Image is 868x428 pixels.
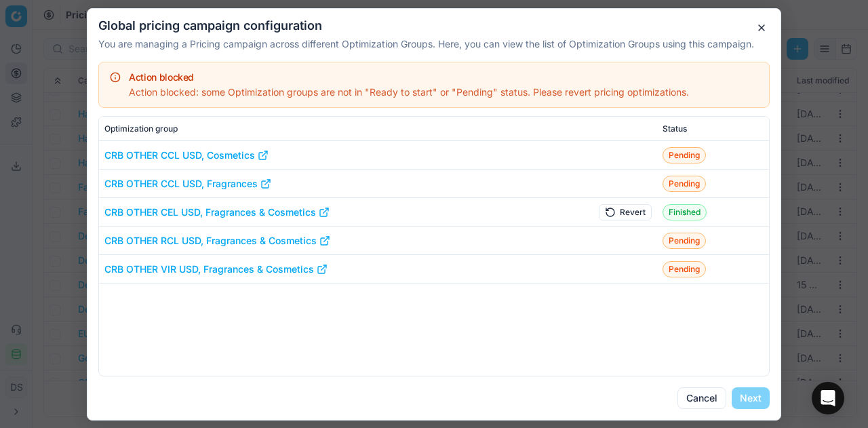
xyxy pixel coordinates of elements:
[129,85,758,99] div: Action blocked: some Optimization groups are not in "Ready to start" or "Pending" status. Please ...
[663,123,687,134] span: Status
[663,260,706,277] span: Pending
[104,176,271,190] a: CRB OTHER CCL USD, Fragrances
[104,148,269,161] a: CRB OTHER CCL USD, Cosmetics
[104,262,328,275] a: CRB OTHER VIR USD, Fragrances & Cosmetics
[129,71,758,84] div: Action blocked
[104,205,330,218] a: CRB OTHER CEL USD, Fragrances & Cosmetics
[663,175,706,191] span: Pending
[663,232,706,248] span: Pending
[104,233,330,247] a: CRB OTHER RCL USD, Fragrances & Cosmetics
[663,147,706,163] span: Pending
[677,387,726,409] button: Cancel
[599,203,652,220] button: Revert
[98,37,770,51] p: You are managing a Pricing campaign across different Optimization Groups. Here, you can view the ...
[98,20,770,32] h2: Global pricing campaign configuration
[104,123,178,134] span: Optimization group
[732,387,770,409] button: Next
[663,203,707,220] span: Finished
